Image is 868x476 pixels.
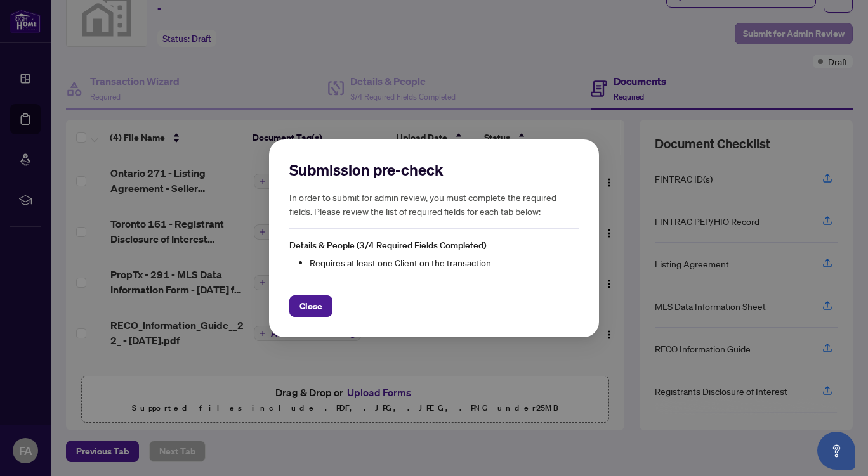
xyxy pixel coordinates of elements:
h5: In order to submit for admin review, you must complete the required fields. Please review the lis... [289,190,579,218]
button: Open asap [817,432,855,470]
span: Close [299,295,322,316]
span: Details & People (3/4 Required Fields Completed) [289,240,486,251]
li: Requires at least one Client on the transaction [310,255,579,269]
h2: Submission pre-check [289,160,579,180]
button: Close [289,295,332,316]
